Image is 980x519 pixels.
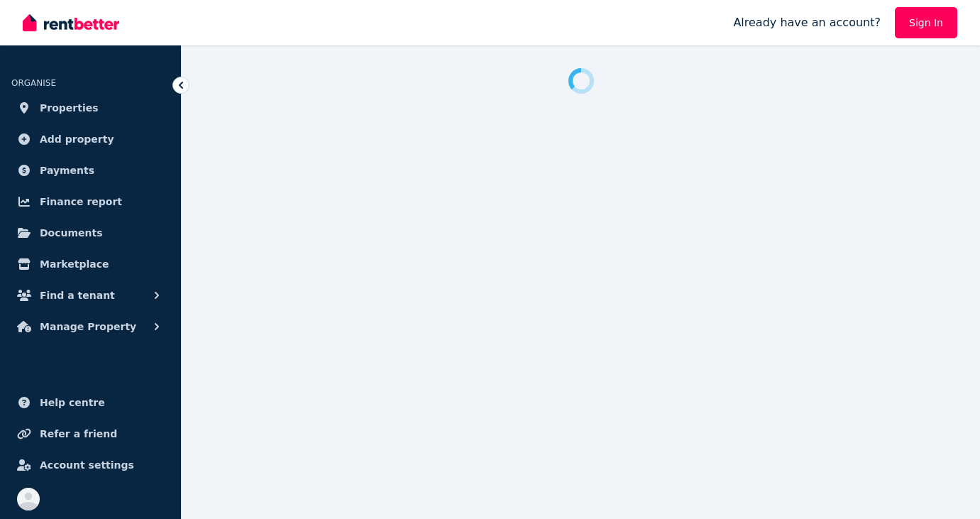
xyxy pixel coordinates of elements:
[11,187,170,216] a: Finance report
[40,287,115,304] span: Find a tenant
[11,94,170,122] a: Properties
[11,281,170,310] button: Find a tenant
[40,425,117,442] span: Refer a friend
[11,125,170,153] a: Add property
[11,250,170,278] a: Marketplace
[11,451,170,479] a: Account settings
[40,394,105,411] span: Help centre
[733,14,881,31] span: Already have an account?
[40,256,109,273] span: Marketplace
[11,78,56,88] span: ORGANISE
[11,312,170,341] button: Manage Property
[11,156,170,185] a: Payments
[40,162,94,179] span: Payments
[40,131,114,148] span: Add property
[40,318,136,335] span: Manage Property
[40,193,122,210] span: Finance report
[11,219,170,247] a: Documents
[40,224,103,241] span: Documents
[11,388,170,417] a: Help centre
[40,457,134,474] span: Account settings
[23,12,119,33] img: RentBetter
[40,99,99,116] span: Properties
[895,7,957,38] a: Sign In
[11,420,170,448] a: Refer a friend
